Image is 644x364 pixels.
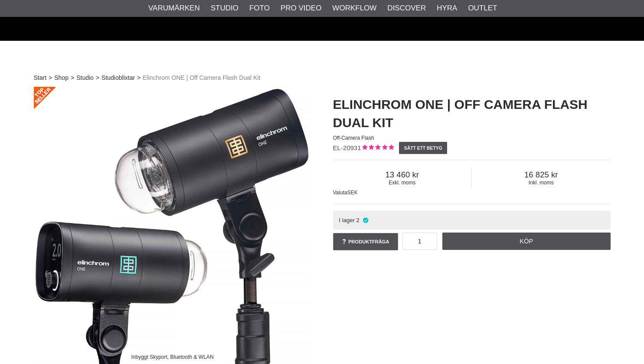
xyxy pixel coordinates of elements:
[333,95,611,132] h1: Elinchrom ONE | Off Camera Flash Dual Kit
[361,144,394,153] div: Kundbetyg: 5.00
[362,217,369,223] i: I lager
[49,73,52,82] span: >
[356,217,360,223] span: 2
[333,144,361,151] span: EL-20931
[54,73,69,82] a: Shop
[437,3,457,14] a: Hyra
[34,73,47,82] a: Start
[332,3,376,14] a: Workflow
[101,73,135,82] a: Studioblixtar
[281,3,321,14] a: Pro Video
[472,180,611,186] span: Inkl. moms
[387,3,426,14] a: Discover
[442,233,611,250] a: Köp
[347,190,358,196] span: SEK
[333,180,472,186] span: Exkl. moms
[143,73,260,82] span: Elinchrom ONE | Off Camera Flash Dual Kit
[333,190,347,196] span: Valuta
[137,73,141,82] span: >
[468,3,497,14] a: Outlet
[96,73,99,82] span: >
[333,233,398,250] a: Produktfråga
[399,142,447,154] a: Sätt ett betyg
[339,217,355,223] span: I lager
[472,170,611,180] span: 16 825
[76,73,94,82] a: Studio
[148,3,200,14] a: Varumärken
[71,73,74,82] span: >
[249,3,270,14] a: Foto
[333,170,472,180] span: 13 460
[333,135,374,141] span: Off-Camera Flash
[211,3,239,14] a: Studio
